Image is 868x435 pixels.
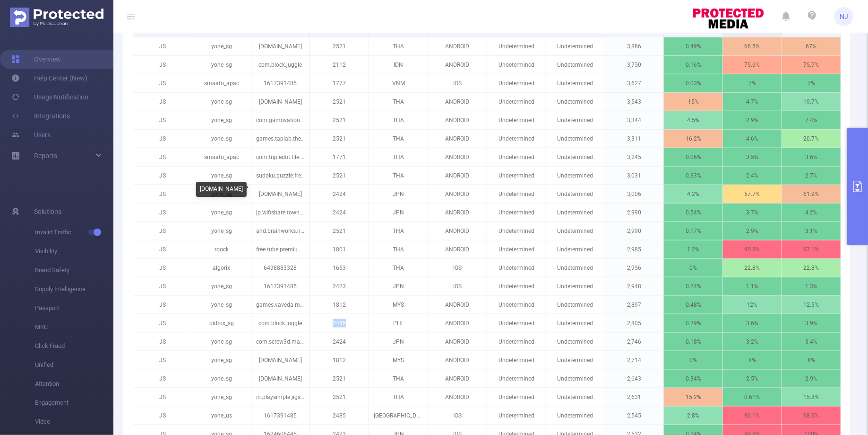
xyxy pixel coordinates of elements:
[782,240,841,258] p: 97.1%
[664,167,722,185] p: 0.33%
[723,240,782,258] p: 95.8%
[369,259,428,277] p: THA
[34,202,61,221] span: Solutions
[369,185,428,203] p: JPN
[605,185,664,203] p: 3,006
[251,111,310,129] p: com.gamovation.mahjongclub
[546,93,605,111] p: Undetermined
[428,167,487,185] p: ANDROID
[782,111,841,129] p: 7.4%
[664,351,722,369] p: 0%
[487,148,546,166] p: Undetermined
[192,111,251,129] p: yone_sg
[133,333,192,351] p: JS
[782,277,841,295] p: 1.3%
[133,351,192,369] p: JS
[192,222,251,240] p: yone_sg
[192,167,251,185] p: yone_sg
[310,185,369,203] p: 2424
[487,37,546,55] p: Undetermined
[782,314,841,332] p: 3.9%
[664,111,722,129] p: 4.5%
[723,407,782,425] p: 96.1%
[369,167,428,185] p: THA
[251,74,310,92] p: 1617391485
[605,148,664,166] p: 3,245
[782,388,841,406] p: 15.8%
[310,333,369,351] p: 2424
[664,56,722,74] p: 0.16%
[605,74,664,92] p: 3,627
[369,111,428,129] p: THA
[369,93,428,111] p: THA
[546,37,605,55] p: Undetermined
[34,146,57,165] a: Reports
[605,204,664,222] p: 2,990
[251,204,310,222] p: jp.wifishare.townwifi
[723,277,782,295] p: 1.1%
[251,56,310,74] p: com.block.juggle
[428,185,487,203] p: ANDROID
[782,407,841,425] p: 98.9%
[546,333,605,351] p: Undetermined
[782,74,841,92] p: 7%
[133,56,192,74] p: JS
[11,88,88,107] a: Usage Notification
[192,351,251,369] p: yone_sg
[192,56,251,74] p: yone_sg
[487,333,546,351] p: Undetermined
[605,259,664,277] p: 2,956
[34,152,57,160] span: Reports
[35,374,113,393] span: Attention
[782,351,841,369] p: 8%
[133,296,192,314] p: JS
[546,204,605,222] p: Undetermined
[11,125,51,144] a: Users
[723,130,782,148] p: 4.6%
[251,333,310,351] p: com.screw3d.match.nuts.bolts.pin.jam.away.puzzle
[192,37,251,55] p: yone_sg
[35,280,113,299] span: Supply Intelligence
[487,277,546,295] p: Undetermined
[428,407,487,425] p: IOS
[35,393,113,412] span: Engagement
[782,185,841,203] p: 61.9%
[546,185,605,203] p: Undetermined
[487,240,546,258] p: Undetermined
[664,407,722,425] p: 2.8%
[605,167,664,185] p: 3,031
[369,277,428,295] p: JPN
[251,130,310,148] p: games.taplab.thejourney
[782,56,841,74] p: 75.7%
[192,130,251,148] p: yone_sg
[605,351,664,369] p: 2,714
[605,56,664,74] p: 3,750
[723,351,782,369] p: 8%
[723,204,782,222] p: 3.7%
[192,296,251,314] p: yone_sg
[428,351,487,369] p: ANDROID
[428,222,487,240] p: ANDROID
[605,93,664,111] p: 3,543
[35,318,113,337] span: MRC
[664,148,722,166] p: 0.06%
[605,407,664,425] p: 2,545
[192,277,251,295] p: yone_sg
[782,93,841,111] p: 19.7%
[310,37,369,55] p: 2521
[428,277,487,295] p: IOS
[35,261,113,280] span: Brand Safety
[35,337,113,355] span: Click Fraud
[664,185,722,203] p: 4.2%
[369,56,428,74] p: IDN
[664,277,722,295] p: 0.24%
[664,93,722,111] p: 15%
[664,296,722,314] p: 0.48%
[428,388,487,406] p: ANDROID
[192,259,251,277] p: algorix
[723,388,782,406] p: 0.61%
[192,93,251,111] p: yone_sg
[133,130,192,148] p: JS
[723,333,782,351] p: 3.2%
[487,185,546,203] p: Undetermined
